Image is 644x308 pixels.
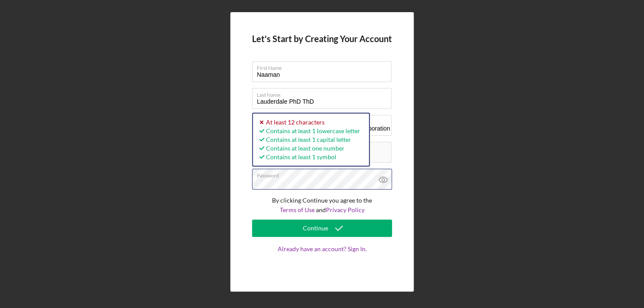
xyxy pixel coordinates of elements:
[257,144,360,153] div: Contains at least one number
[257,135,360,144] div: Contains at least 1 capital letter
[252,246,392,270] a: Already have an account? Sign In.
[252,220,392,237] button: Continue
[280,206,315,213] a: Terms of Use
[257,118,360,127] div: At least 12 characters
[252,196,392,215] p: By clicking Continue you agree to the and
[252,34,392,44] h4: Let's Start by Creating Your Account
[257,88,392,98] label: Last Name
[257,153,360,161] div: Contains at least 1 symbol
[303,220,328,237] div: Continue
[257,169,392,179] label: Password
[257,62,392,71] label: First Name
[257,127,360,135] div: Contains at least 1 lowercase letter
[326,206,365,213] a: Privacy Policy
